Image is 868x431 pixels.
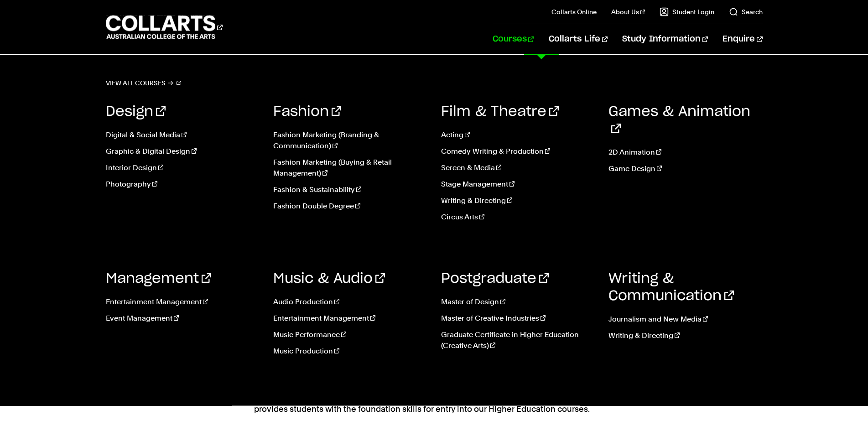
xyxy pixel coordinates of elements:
[106,105,166,119] a: Design
[608,314,763,325] a: Journalism and New Media
[273,329,427,340] a: Music Performance
[549,24,608,54] a: Collarts Life
[608,330,763,341] a: Writing & Directing
[551,7,597,16] a: Collarts Online
[106,272,211,286] a: Management
[273,313,427,324] a: Entertainment Management
[106,130,260,140] a: Digital & Social Media
[106,162,260,173] a: Interior Design
[273,105,341,119] a: Fashion
[273,296,427,307] a: Audio Production
[441,130,595,140] a: Acting
[608,272,734,303] a: Writing & Communication
[441,212,595,223] a: Circus Arts
[106,146,260,157] a: Graphic & Digital Design
[273,272,385,286] a: Music & Audio
[660,7,714,16] a: Student Login
[608,147,763,158] a: 2D Animation
[493,24,534,54] a: Courses
[273,346,427,357] a: Music Production
[106,77,182,89] a: View all courses
[622,24,708,54] a: Study Information
[441,313,595,324] a: Master of Creative Industries
[441,195,595,206] a: Writing & Directing
[608,105,750,136] a: Games & Animation
[441,179,595,190] a: Stage Management
[722,24,762,54] a: Enquire
[608,163,763,174] a: Game Design
[441,162,595,173] a: Screen & Media
[441,329,595,351] a: Graduate Certificate in Higher Education (Creative Arts)
[729,7,763,16] a: Search
[441,105,559,119] a: Film & Theatre
[106,14,223,40] div: Go to homepage
[106,296,260,307] a: Entertainment Management
[273,130,427,151] a: Fashion Marketing (Branding & Communication)
[611,7,645,16] a: About Us
[106,313,260,324] a: Event Management
[106,179,260,190] a: Photography
[441,296,595,307] a: Master of Design
[441,146,595,157] a: Comedy Writing & Production
[273,157,427,179] a: Fashion Marketing (Buying & Retail Management)
[273,184,427,195] a: Fashion & Sustainability
[273,201,427,212] a: Fashion Double Degree
[441,272,549,286] a: Postgraduate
